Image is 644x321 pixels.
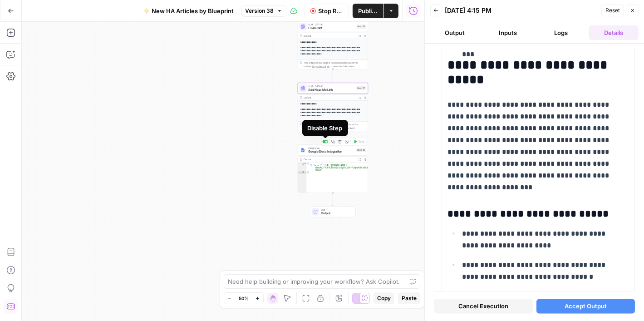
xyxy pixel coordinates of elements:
[298,165,307,172] div: 2
[332,69,334,82] g: Edge from step_15 to step_17
[304,158,356,161] div: Output
[565,302,607,311] span: Accept Output
[458,302,508,311] span: Cancel Execution
[304,96,356,99] div: Output
[309,149,355,154] span: Google Docs Integration
[304,61,366,68] div: This output is too large & has been abbreviated for review. to view the full content.
[357,25,366,29] div: Step 15
[434,299,533,314] button: Cancel Execution
[298,172,307,174] div: 3
[321,211,352,216] span: Output
[246,7,274,15] span: Version 38
[374,292,394,304] button: Copy
[332,193,334,206] g: Edge from step_16 to end
[377,294,391,302] span: Copy
[309,23,355,26] span: LLM · GPT-4.1
[305,4,349,18] button: Stop Run
[152,6,234,15] span: New HA Articles by Blueprint
[402,294,417,302] span: Paste
[304,34,356,38] div: Output
[298,145,368,193] div: IntegrationGoogle Docs IntegrationStep 16TestOutput{ "file_url":"[URL][DOMAIN_NAME] /1muPVJYrGV4L...
[241,5,286,17] button: Version 38
[430,25,480,40] button: Output
[358,6,378,15] span: Publish
[605,6,620,15] span: Reset
[309,88,355,92] span: Add Near Me Link
[359,140,364,144] span: Test
[589,25,639,40] button: Details
[309,146,355,150] span: Integration
[308,123,343,133] div: Disable Step
[357,148,366,152] div: Step 16
[536,25,586,40] button: Logs
[483,25,533,40] button: Inputs
[298,163,307,165] div: 1
[239,295,249,302] span: 50%
[536,299,635,314] button: Accept Output
[353,4,383,18] button: Publish
[398,292,420,304] button: Paste
[309,84,355,88] span: LLM · GPT-4.1
[319,6,344,15] span: Stop Run
[601,5,624,16] button: Reset
[301,148,305,153] img: Instagram%20post%20-%201%201.png
[321,208,352,212] span: End
[309,26,355,30] span: Final Draft
[352,139,366,145] button: Test
[298,207,368,217] div: EndOutput
[312,65,329,68] span: Copy the output
[357,86,366,90] div: Step 17
[138,4,240,18] button: New HA Articles by Blueprint
[304,163,307,165] span: Toggle code folding, rows 1 through 3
